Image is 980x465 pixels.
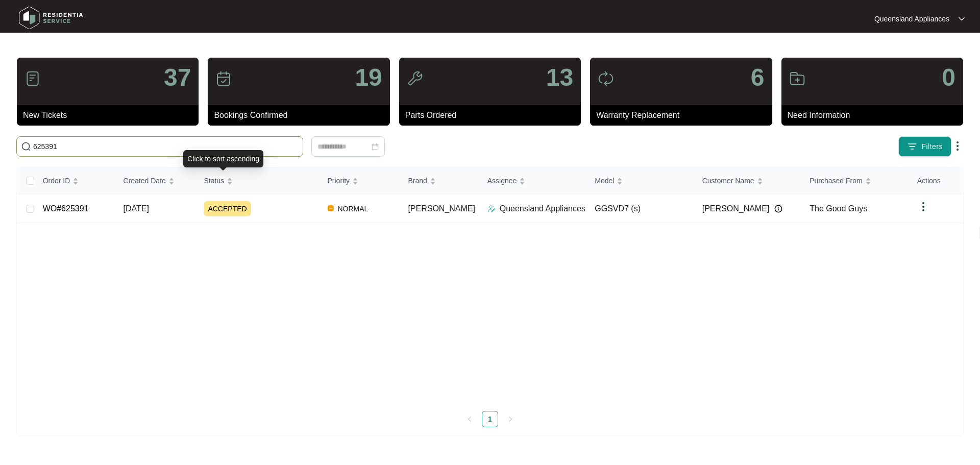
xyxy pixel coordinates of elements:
th: Created Date [115,167,196,194]
p: Parts Ordered [405,109,581,121]
span: Brand [408,175,427,186]
span: The Good Guys [810,204,867,213]
span: Model [595,175,614,186]
button: right [502,411,519,427]
a: 1 [482,411,498,427]
span: Assignee [487,175,517,186]
span: Order ID [43,175,70,186]
span: Filters [921,141,943,152]
p: 37 [164,65,191,90]
img: icon [598,70,614,87]
li: Next Page [502,411,519,427]
th: Assignee [479,167,587,194]
li: Previous Page [461,411,478,427]
span: left [467,416,473,422]
span: Created Date [124,175,166,186]
img: search-icon [21,141,31,152]
th: Brand [400,167,479,194]
th: Priority [320,167,400,194]
span: [DATE] [124,204,149,213]
span: Customer Name [702,175,754,186]
p: Warranty Replacement [596,109,772,121]
th: Model [586,167,694,194]
span: right [507,416,513,422]
button: left [461,411,478,427]
p: Queensland Appliances [874,14,949,24]
img: dropdown arrow [959,16,965,21]
img: icon [215,70,232,87]
p: New Tickets [23,109,199,121]
span: NORMAL [334,203,373,215]
input: Search by Order Id, Assignee Name, Customer Name, Brand and Model [33,141,299,152]
th: Purchased From [801,167,909,194]
span: Priority [328,175,350,186]
span: ACCEPTED [204,201,251,216]
img: Info icon [774,205,782,213]
th: Order ID [35,167,115,194]
th: Actions [909,167,963,194]
span: Purchased From [810,175,862,186]
img: icon [789,70,805,87]
p: Need Information [788,109,963,121]
p: 19 [355,65,382,90]
li: 1 [482,411,498,427]
img: Assigner Icon [487,205,496,213]
th: Status [195,167,319,194]
span: Status [204,175,224,186]
p: 0 [942,65,955,90]
img: filter icon [907,141,917,152]
a: WO#625391 [43,204,89,213]
button: filter iconFilters [898,136,951,157]
span: [PERSON_NAME] [408,204,475,213]
img: icon [24,70,41,87]
p: Queensland Appliances [500,203,585,215]
th: Customer Name [694,167,802,194]
img: icon [407,70,423,87]
td: GGSVD7 (s) [586,194,694,223]
span: [PERSON_NAME] [702,203,770,215]
img: dropdown arrow [951,140,964,152]
img: residentia service logo [15,3,87,33]
img: dropdown arrow [917,201,929,213]
p: 6 [751,65,765,90]
p: 13 [546,65,573,90]
img: Vercel Logo [328,205,334,211]
p: Bookings Confirmed [214,109,389,121]
div: Click to sort ascending [183,150,263,167]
